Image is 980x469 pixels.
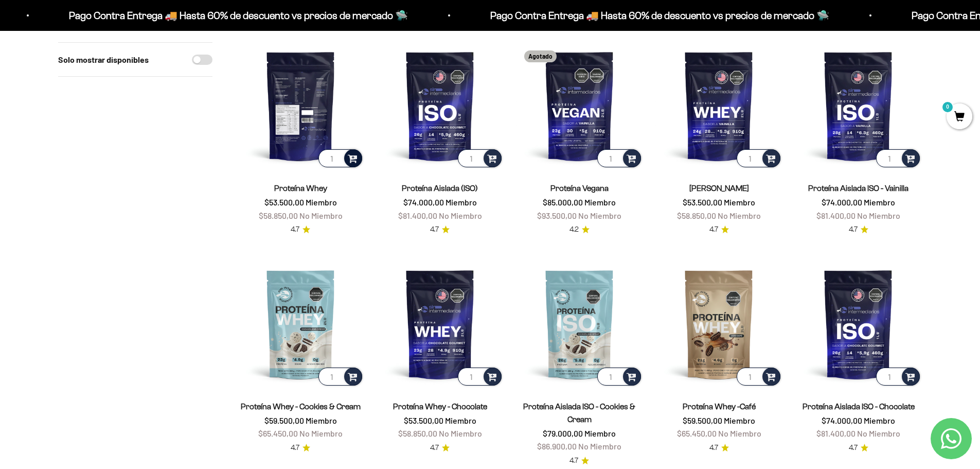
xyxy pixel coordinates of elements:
span: 4.7 [569,455,578,466]
a: Proteína Aislada ISO - Chocolate [803,402,915,411]
span: Miembro [864,415,895,425]
span: No Miembro [439,428,482,438]
span: 4.7 [849,442,858,454]
label: Solo mostrar disponibles [58,53,149,66]
span: 4.2 [569,224,579,235]
a: 4.74.7 de 5.0 estrellas [709,442,729,454]
span: No Miembro [718,428,761,438]
span: No Miembro [578,441,621,451]
a: Proteína Whey - Chocolate [393,402,487,411]
span: Miembro [724,415,755,425]
span: $65.450,00 [677,428,717,438]
span: $81.400,00 [816,428,856,438]
span: 4.7 [291,442,299,454]
a: 4.74.7 de 5.0 estrellas [430,224,450,235]
span: $86.900,00 [537,441,577,451]
a: 0 [947,112,972,123]
span: $74.000,00 [822,415,862,425]
span: $53.500,00 [264,197,304,207]
span: $81.400,00 [398,211,437,220]
span: Miembro [306,415,337,425]
a: Proteína Vegana [550,184,609,193]
span: 4.7 [291,224,299,235]
span: No Miembro [857,428,900,438]
span: 4.7 [849,224,858,235]
a: Proteína Aislada (ISO) [402,184,478,193]
a: 4.74.7 de 5.0 estrellas [569,455,589,466]
span: $58.850,00 [398,428,437,438]
a: 4.74.7 de 5.0 estrellas [849,224,868,235]
span: $59.500,00 [264,415,304,425]
mark: 0 [941,101,954,113]
span: 4.7 [430,224,439,235]
img: Proteína Whey [237,42,364,169]
span: $53.500,00 [683,197,722,207]
span: 4.7 [709,442,718,454]
span: $65.450,00 [258,428,298,438]
p: Pago Contra Entrega 🚚 Hasta 60% de descuento vs precios de mercado 🛸 [490,7,829,24]
span: No Miembro [857,211,900,220]
a: 4.74.7 de 5.0 estrellas [291,442,310,454]
a: 4.74.7 de 5.0 estrellas [430,442,450,454]
span: No Miembro [299,428,343,438]
span: $58.850,00 [677,211,716,220]
span: $58.850,00 [259,211,298,220]
a: 4.24.2 de 5.0 estrellas [569,224,590,235]
span: $59.500,00 [683,415,722,425]
a: 4.74.7 de 5.0 estrellas [849,442,868,454]
a: 4.74.7 de 5.0 estrellas [709,224,729,235]
span: Miembro [306,197,337,207]
a: Proteína Whey -Café [683,402,756,411]
span: Miembro [446,197,477,207]
span: $53.500,00 [404,415,443,425]
span: No Miembro [439,211,482,220]
span: $93.500,00 [537,211,577,220]
span: Miembro [864,197,895,207]
span: Miembro [584,428,616,438]
span: $85.000,00 [543,197,583,207]
a: Proteína Whey [274,184,327,193]
span: $79.000,00 [543,428,583,438]
span: No Miembro [718,211,761,220]
span: Miembro [584,197,616,207]
span: $81.400,00 [816,211,856,220]
a: Proteína Aislada ISO - Vainilla [808,184,908,193]
span: 4.7 [709,224,718,235]
span: No Miembro [299,211,343,220]
span: No Miembro [578,211,621,220]
a: Proteína Whey - Cookies & Cream [241,402,361,411]
span: 4.7 [430,442,439,454]
span: $74.000,00 [403,197,444,207]
a: [PERSON_NAME] [689,184,749,193]
a: 4.74.7 de 5.0 estrellas [291,224,310,235]
span: $74.000,00 [822,197,862,207]
p: Pago Contra Entrega 🚚 Hasta 60% de descuento vs precios de mercado 🛸 [69,7,408,24]
span: Miembro [724,197,755,207]
span: Miembro [445,415,476,425]
a: Proteína Aislada ISO - Cookies & Cream [523,402,635,424]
